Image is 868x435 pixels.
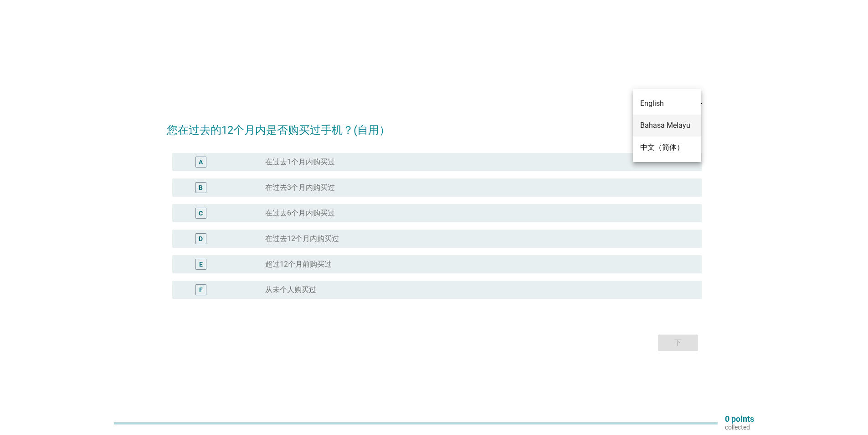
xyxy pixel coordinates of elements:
label: 在过去6个月内购买过 [265,209,335,218]
div: 中文（简体） [640,142,694,153]
div: English [640,98,694,109]
label: 在过去1个月内购买过 [265,157,335,167]
h2: 您在过去的12个月内是否购买过手机？(自用） [167,113,702,138]
div: Bahasa Melayu [640,120,694,131]
label: 在过去3个月内购买过 [265,183,335,192]
p: collected [725,423,754,431]
label: 从未个人购买过 [265,285,316,294]
div: A [199,157,203,167]
div: D [199,234,203,243]
i: arrow_drop_down [691,91,702,102]
div: B [199,183,203,192]
div: C [199,208,203,218]
p: 0 points [725,415,754,423]
div: E [199,259,203,269]
label: 在过去12个月内购买过 [265,234,339,243]
div: F [199,285,203,294]
label: 超过12个月前购买过 [265,260,332,269]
